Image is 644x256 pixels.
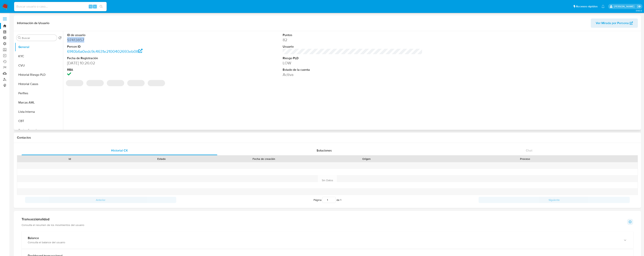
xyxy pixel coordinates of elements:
span: ‌ [66,80,83,86]
h1: Información de Usuario [17,21,49,25]
button: Fecha Compliant [15,126,63,135]
button: General [15,42,63,52]
a: 6140b6a0edc9c4631e2100402693eb08 [67,49,142,54]
dt: ID de usuario [67,33,207,37]
button: Historial Riesgo PLD [15,70,63,79]
span: Accesos rápidos [576,4,598,8]
dd: 82 [283,37,422,43]
button: Siguiente [479,197,630,203]
dt: Person ID [67,45,207,49]
dt: RBA [67,68,207,72]
button: Historial Casos [15,79,63,89]
span: Página de [314,197,341,203]
dd: Activa [283,72,422,77]
a: Notificaciones [601,5,605,8]
button: Anterior [25,197,176,203]
button: Marcas AML [15,98,63,107]
input: Buscar [22,36,55,40]
div: Fecha de creación [210,157,318,161]
div: Proceso [415,157,635,161]
dd: [DATE] 10:26:02 [67,60,207,66]
p: federico.luaces@mercadolibre.com [614,5,636,8]
button: CVU [15,61,63,70]
button: Lista Interna [15,107,63,116]
button: Ver Mirada por Persona [591,19,638,28]
button: Perfiles [15,89,63,98]
dt: Puntos [283,33,422,37]
span: ‌ [148,80,165,86]
span: ‌ [86,80,104,86]
dt: Usuario [283,45,422,49]
dd: 97413857 [67,37,207,43]
span: ‌ [107,80,124,86]
dt: Estado de la cuenta [283,68,422,72]
span: Historial CX [111,148,128,153]
div: Id [27,157,113,161]
div: Origen [323,157,410,161]
div: Estado [118,157,205,161]
button: search-icon [97,4,105,9]
span: ‌ [127,80,145,86]
button: Buscar [18,36,21,39]
span: Ver Mirada por Persona [596,19,629,28]
button: KYC [15,52,63,61]
span: 1 [340,198,341,202]
a: Salir [637,4,641,8]
dd: LOW [283,60,422,66]
dt: Fecha de Registración [67,56,207,60]
span: s [94,5,95,8]
span: Soluciones [317,148,332,153]
span: Chat [526,148,532,153]
h1: Contactos [17,136,638,140]
dt: Riesgo PLD [283,56,422,60]
button: Volver al orden por defecto [58,36,62,40]
span: ⌥ [89,5,92,8]
input: Buscar usuario o caso... [14,4,107,9]
button: CBT [15,116,63,126]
